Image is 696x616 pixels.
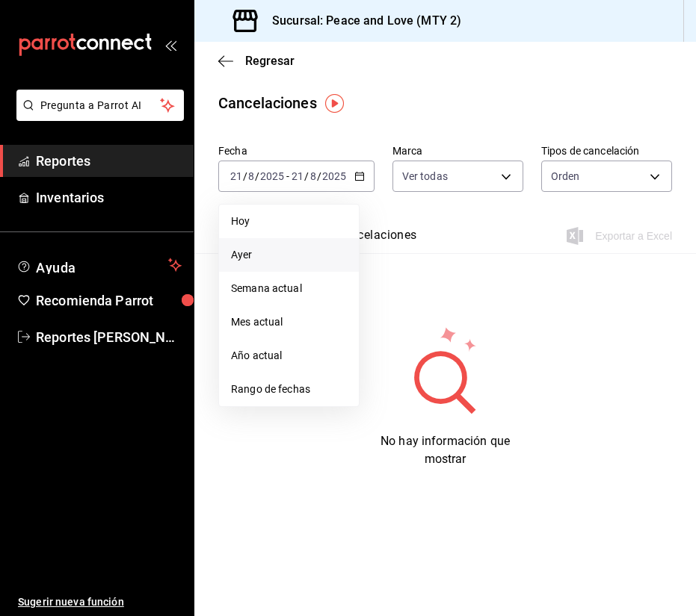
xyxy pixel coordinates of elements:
[36,187,182,208] span: Inventarios
[231,214,347,229] span: Hoy
[231,247,347,263] span: Ayer
[304,170,309,182] span: /
[164,39,176,51] button: open_drawer_menu
[231,382,347,397] span: Rango de fechas
[36,256,162,274] span: Ayuda
[247,170,255,182] input: --
[36,290,182,311] span: Recomienda Parrot
[230,170,243,182] input: --
[36,327,182,347] span: Reportes [PERSON_NAME]
[321,170,347,182] input: ----
[309,170,317,182] input: --
[36,151,182,171] span: Reportes
[218,146,375,156] label: Fecha
[218,54,295,68] button: Regresar
[317,170,321,182] span: /
[231,314,347,330] span: Mes actual
[259,170,285,182] input: ----
[255,170,259,182] span: /
[315,228,417,253] button: Ver cancelaciones
[260,12,461,30] h3: Sucursal: Peace and Love (MTY 2)
[243,170,247,182] span: /
[10,108,184,124] a: Pregunta a Parrot AI
[551,169,580,184] span: Orden
[325,94,344,113] img: Tooltip marker
[40,98,161,113] span: Pregunta a Parrot AI
[231,348,347,364] span: Año actual
[402,169,448,184] span: Ver todas
[16,90,184,121] button: Pregunta a Parrot AI
[392,146,523,156] label: Marca
[291,170,304,182] input: --
[381,434,510,466] span: No hay información que mostrar
[218,92,317,114] div: Cancelaciones
[286,170,289,182] span: -
[231,281,347,296] span: Semana actual
[18,594,182,610] span: Sugerir nueva función
[541,146,672,156] label: Tipos de cancelación
[245,54,295,68] span: Regresar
